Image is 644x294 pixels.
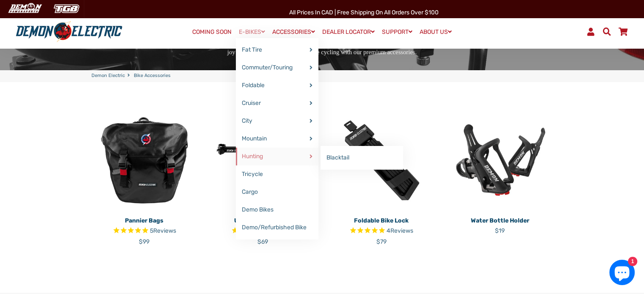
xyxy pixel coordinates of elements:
span: All Prices in CAD | Free shipping on all orders over $100 [289,9,439,16]
img: Universal Bike Rack - Demon Electric [210,107,316,213]
p: Universal Bike Rack [210,216,316,225]
a: Foldable [236,77,318,94]
a: Water Bottle Holder $19 [447,213,553,235]
p: Foldable Bike Lock [329,216,434,225]
a: E-BIKES [236,26,268,38]
a: Cargo [236,183,318,201]
a: SUPPORT [379,26,415,38]
a: Tricycle [236,165,318,183]
span: $69 [257,238,268,245]
img: Water Bottle Holder [447,107,553,213]
p: Water Bottle Holder [447,216,553,225]
a: Cruiser [236,94,318,112]
span: 5 reviews [150,227,176,234]
span: Rated 5.0 out of 5 stars 5 reviews [91,226,197,236]
a: City [236,112,318,130]
img: Demon Electric [4,2,45,16]
img: Foldable Bike Lock - Demon Electric [329,107,434,213]
a: Demon Electric [91,72,125,80]
a: Blacktail [321,149,403,167]
span: Reviews [153,227,176,234]
a: Demo/Refurbished Bike [236,219,318,236]
span: Bike Accessories [134,72,171,80]
a: Hunting [236,148,318,165]
a: Universal Bike Rack Rated 5.0 out of 5 stars 2 reviews $69 [210,213,316,246]
span: Rated 5.0 out of 5 stars 2 reviews [210,226,316,236]
img: TGB Canada [49,2,84,16]
span: 4 reviews [387,227,413,234]
a: Commuter/Touring [236,59,318,77]
a: DEALER LOCATOR [319,26,378,38]
a: Mountain [236,130,318,148]
span: $19 [495,227,505,234]
span: $99 [139,238,149,245]
a: Pannier Bags Rated 5.0 out of 5 stars 5 reviews $99 [91,213,197,246]
a: Fat Tire [236,41,318,59]
a: Foldable Bike Lock Rated 5.0 out of 5 stars 4 reviews $79 [329,213,434,246]
span: Rated 5.0 out of 5 stars 4 reviews [329,226,434,236]
p: Pannier Bags [91,216,197,225]
img: Demon Electric logo [13,21,125,43]
a: ABOUT US [417,26,455,38]
span: Reviews [390,227,413,234]
a: ACCESSORIES [269,26,318,38]
a: COMING SOON [189,26,235,38]
a: Demo Bikes [236,201,318,219]
inbox-online-store-chat: Shopify online store chat [607,260,637,287]
img: Pannier Bag - Demon Electric [91,107,197,213]
span: $79 [376,238,387,245]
